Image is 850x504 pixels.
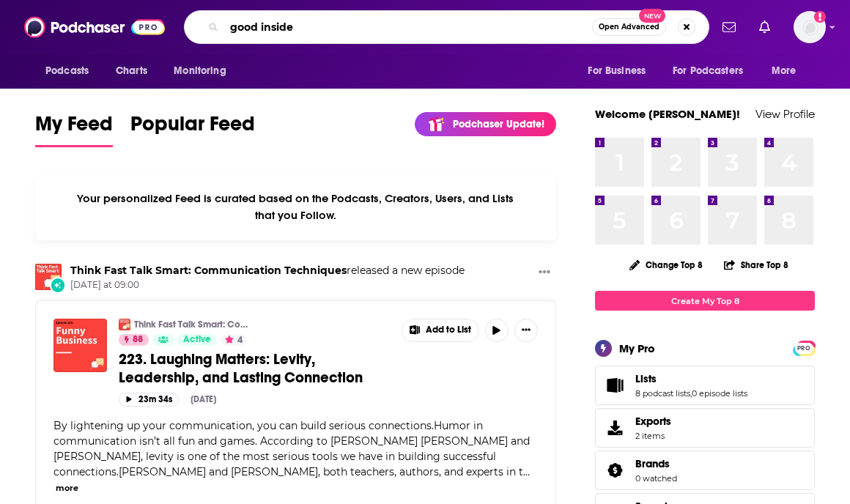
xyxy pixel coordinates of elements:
a: Brands [600,460,629,481]
a: Lists [635,372,747,385]
button: Show More Button [402,319,478,341]
span: Podcasts [45,61,89,81]
button: open menu [163,57,245,85]
a: Charts [106,57,156,85]
span: ... [523,465,530,478]
a: PRO [795,342,813,353]
button: Change Top 8 [621,256,712,274]
button: Show More Button [533,264,556,282]
span: New [639,9,665,23]
img: User Profile [794,11,826,43]
div: [DATE] [191,394,216,404]
span: Exports [635,415,671,428]
img: Think Fast Talk Smart: Communication Techniques [35,264,62,290]
a: Think Fast Talk Smart: Communication Techniques [134,319,255,330]
span: Lists [635,372,657,385]
span: 88 [133,333,143,347]
span: More [772,61,797,81]
div: Your personalized Feed is curated based on the Podcasts, Creators, Users, and Lists that you Follow. [35,174,556,240]
span: Exports [600,418,629,438]
a: 0 watched [635,473,677,483]
a: 223. Laughing Matters: Levity, Leadership, and Lasting Connection [119,350,391,387]
a: 0 episode lists [692,388,747,399]
a: Show notifications dropdown [717,15,742,40]
button: 4 [221,334,247,346]
div: My Pro [619,341,655,355]
a: Create My Top 8 [595,291,815,311]
span: By lightening up your communication, you can build serious connections.Humor in communication isn... [53,419,530,478]
span: Open Advanced [599,23,659,31]
button: Show More Button [514,319,538,342]
a: Lists [600,375,629,396]
a: Show notifications dropdown [753,15,776,40]
span: Brands [595,451,815,490]
a: Active [177,334,217,346]
span: For Business [588,61,646,81]
a: Popular Feed [130,111,255,147]
span: Active [183,333,211,347]
span: Charts [116,61,147,81]
img: Podchaser - Follow, Share and Rate Podcasts [24,13,165,41]
span: Lists [595,366,815,405]
a: Brands [635,457,677,470]
button: open menu [663,57,764,85]
span: , [690,388,692,399]
button: open menu [577,57,664,85]
span: Add to List [426,325,471,336]
span: PRO [795,343,813,354]
button: Open AdvancedNew [592,18,666,36]
h3: released a new episode [70,264,465,278]
span: For Podcasters [673,61,743,81]
span: [DATE] at 09:00 [70,279,465,292]
p: Podchaser Update! [453,118,544,130]
svg: Add a profile image [814,11,826,23]
img: Think Fast Talk Smart: Communication Techniques [119,319,130,330]
button: Show profile menu [794,11,826,43]
button: open menu [761,57,815,85]
a: Welcome [PERSON_NAME]! [595,107,740,121]
span: Monitoring [174,61,226,81]
a: My Feed [35,111,113,147]
span: Logged in as untitledpartners [794,11,826,43]
span: 223. Laughing Matters: Levity, Leadership, and Lasting Connection [119,350,363,387]
a: Think Fast Talk Smart: Communication Techniques [70,264,347,277]
input: Search podcasts, credits, & more... [224,15,592,39]
span: My Feed [35,111,113,145]
span: 2 items [635,431,671,441]
div: Search podcasts, credits, & more... [184,10,709,44]
button: more [56,482,78,494]
a: Exports [595,408,815,448]
span: Popular Feed [130,111,255,145]
span: Brands [635,457,670,470]
a: 88 [119,334,149,346]
button: 23m 34s [119,393,179,407]
img: 223. Laughing Matters: Levity, Leadership, and Lasting Connection [53,319,107,372]
a: View Profile [755,107,815,121]
button: Share Top 8 [723,251,789,279]
a: 8 podcast lists [635,388,690,399]
div: New Episode [50,277,66,293]
button: open menu [35,57,108,85]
